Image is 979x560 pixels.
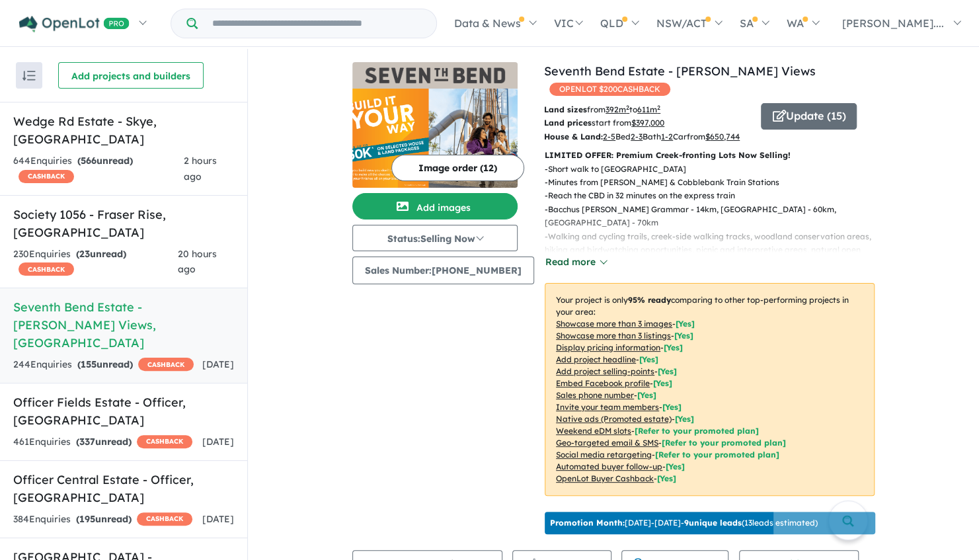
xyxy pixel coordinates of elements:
[556,426,631,436] u: Weekend eDM slots
[352,193,518,220] button: Add images
[628,295,671,305] b: 95 % ready
[556,331,671,340] u: Showcase more than 3 listings
[662,438,786,448] span: [Refer to your promoted plan]
[391,155,524,181] button: Image order (12)
[664,342,683,352] span: [ Yes ]
[545,230,885,270] p: - Walking and cycling trails, creek-side walking tracks, woodland conservation areas, hiking and ...
[202,513,234,525] span: [DATE]
[556,402,659,412] u: Invite your team members
[184,155,217,182] span: 2 hours ago
[556,473,654,483] u: OpenLot Buyer Cashback
[556,438,658,448] u: Geo-targeted email & SMS
[556,461,662,471] u: Automated buyer follow-up
[545,255,607,270] button: Read more
[137,435,192,448] span: CASHBACK
[352,225,518,251] button: Status:Selling Now
[556,390,634,400] u: Sales phone number
[550,518,625,528] b: Promotion Month:
[653,378,672,388] span: [ Yes ]
[556,414,672,424] u: Native ads (Promoted estate)
[76,436,132,448] strong: ( unread)
[13,247,178,278] div: 230 Enquir ies
[137,512,192,526] span: CASHBACK
[661,132,673,141] u: 1-2
[352,257,534,284] button: Sales Number:[PHONE_NUMBER]
[657,104,660,111] sup: 2
[556,450,652,460] u: Social media retargeting
[81,358,97,370] span: 155
[352,62,518,188] a: Seventh Bend Estate - Weir Views LogoSeventh Bend Estate - Weir Views
[202,436,234,448] span: [DATE]
[13,357,194,373] div: 244 Enquir ies
[79,436,95,448] span: 337
[655,450,779,460] span: [Refer to your promoted plan]
[58,62,204,89] button: Add projects and builders
[545,176,885,189] p: - Minutes from [PERSON_NAME] & Cobblebank Train Stations
[635,426,759,436] span: [Refer to your promoted plan]
[637,104,660,114] u: 611 m
[13,512,192,528] div: 384 Enquir ies
[684,518,742,528] b: 9 unique leads
[674,331,693,340] span: [ Yes ]
[545,163,885,176] p: - Short walk to [GEOGRAPHIC_DATA]
[13,471,234,506] h5: Officer Central Estate - Officer , [GEOGRAPHIC_DATA]
[676,319,695,329] span: [ Yes ]
[544,103,751,116] p: from
[626,104,629,111] sup: 2
[545,149,875,162] p: LIMITED OFFER: Premium Creek-fronting Lots Now Selling!
[544,118,592,128] b: Land prices
[13,112,234,148] h5: Wedge Rd Estate - Skye , [GEOGRAPHIC_DATA]
[76,513,132,525] strong: ( unread)
[549,83,670,96] span: OPENLOT $ 200 CASHBACK
[544,130,751,143] p: Bed Bath Car from
[603,132,615,141] u: 2-5
[202,358,234,370] span: [DATE]
[631,118,664,128] u: $ 397,000
[556,342,660,352] u: Display pricing information
[666,461,685,471] span: [Yes]
[544,132,603,141] b: House & Land:
[544,116,751,130] p: start from
[675,414,694,424] span: [Yes]
[358,67,512,83] img: Seventh Bend Estate - Weir Views Logo
[545,283,875,496] p: Your project is only comparing to other top-performing projects in your area: - - - - - - - - - -...
[178,248,217,276] span: 20 hours ago
[19,170,74,183] span: CASHBACK
[352,89,518,188] img: Seventh Bend Estate - Weir Views
[13,206,234,241] h5: Society 1056 - Fraser Rise , [GEOGRAPHIC_DATA]
[13,434,192,450] div: 461 Enquir ies
[705,132,740,141] u: $ 650,744
[13,298,234,352] h5: Seventh Bend Estate - [PERSON_NAME] Views , [GEOGRAPHIC_DATA]
[138,358,194,371] span: CASHBACK
[13,393,234,429] h5: Officer Fields Estate - Officer , [GEOGRAPHIC_DATA]
[629,104,660,114] span: to
[639,354,658,364] span: [ Yes ]
[79,248,90,260] span: 23
[556,366,654,376] u: Add project selling-points
[22,71,36,81] img: sort.svg
[550,517,818,529] p: [DATE] - [DATE] - ( 13 leads estimated)
[606,104,629,114] u: 392 m
[556,354,636,364] u: Add project headline
[631,132,643,141] u: 2-3
[658,366,677,376] span: [ Yes ]
[637,390,656,400] span: [ Yes ]
[79,513,95,525] span: 195
[556,378,650,388] u: Embed Facebook profile
[76,248,126,260] strong: ( unread)
[200,9,434,38] input: Try estate name, suburb, builder or developer
[657,473,676,483] span: [Yes]
[842,17,944,30] span: [PERSON_NAME]....
[19,16,130,32] img: Openlot PRO Logo White
[19,262,74,276] span: CASHBACK
[81,155,97,167] span: 566
[662,402,682,412] span: [ Yes ]
[544,104,587,114] b: Land sizes
[77,155,133,167] strong: ( unread)
[544,63,816,79] a: Seventh Bend Estate - [PERSON_NAME] Views
[556,319,672,329] u: Showcase more than 3 images
[545,203,885,230] p: - Bacchus [PERSON_NAME] Grammar - 14km, [GEOGRAPHIC_DATA] - 60km, [GEOGRAPHIC_DATA] - 70km
[545,189,885,202] p: - Reach the CBD in 32 minutes on the express train
[13,153,184,185] div: 644 Enquir ies
[761,103,857,130] button: Update (15)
